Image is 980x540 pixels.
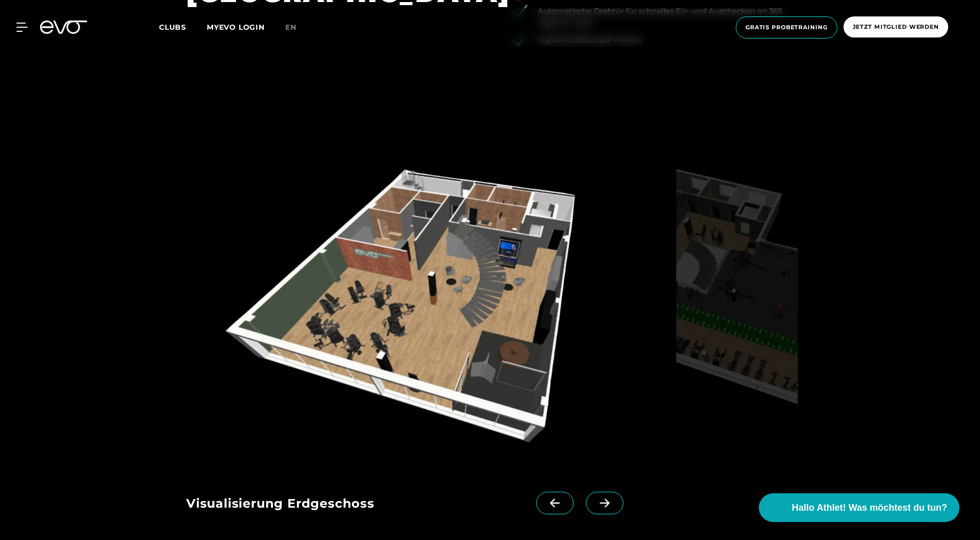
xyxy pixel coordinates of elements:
a: Clubs [159,22,207,32]
img: evofitness [676,151,798,467]
span: Jetzt Mitglied werden [853,23,939,31]
a: Gratis Probetraining [733,16,840,38]
span: Hallo Athlet! Was möchtest du tun? [792,501,947,515]
span: Gratis Probetraining [746,23,828,32]
a: MYEVO LOGIN [207,23,265,32]
a: en [285,22,309,33]
span: en [285,23,297,32]
img: evofitness [186,151,672,467]
a: Jetzt Mitglied werden [840,16,951,38]
button: Hallo Athlet! Was möchtest du tun? [759,493,959,522]
span: Clubs [159,23,186,32]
